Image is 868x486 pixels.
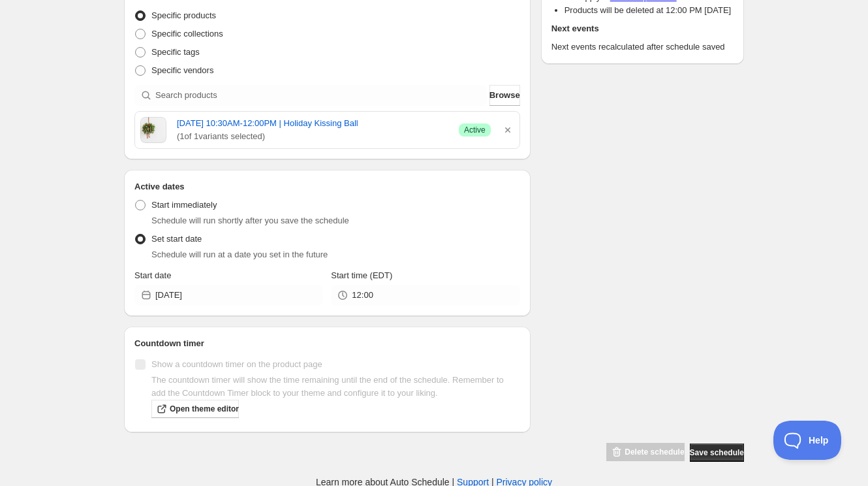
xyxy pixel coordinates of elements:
li: Products will be deleted at 12:00 PM [DATE] [565,4,734,17]
span: ( 1 of 1 variants selected) [177,130,448,143]
span: Start date [134,270,171,280]
span: Schedule will run at a date you set in the future [151,250,328,259]
span: Specific tags [151,47,200,57]
a: [DATE] 10:30AM-12:00PM | Holiday Kissing Ball [177,117,448,130]
span: Specific collections [151,29,223,39]
p: The countdown timer will show the time remaining until the end of the schedule. Remember to add t... [151,374,520,400]
span: Show a countdown timer on the product page [151,359,322,369]
input: Search products [155,85,487,106]
span: Schedule will run shortly after you save the schedule [151,216,349,225]
span: Open theme editor [170,404,239,414]
span: Browse [489,89,520,102]
span: Set start date [151,234,202,244]
span: Start time (EDT) [331,270,392,280]
span: Start immediately [151,200,217,210]
span: Specific vendors [151,65,213,75]
iframe: Toggle Customer Support [773,421,842,460]
h2: Next events [551,22,734,35]
span: Save schedule [690,447,744,458]
span: Active [464,125,486,135]
h2: Active dates [134,180,520,193]
a: Open theme editor [151,400,239,418]
button: Save schedule [690,444,744,462]
p: Next events recalculated after schedule saved [551,40,734,54]
span: Specific products [151,10,216,20]
h2: Countdown timer [134,337,520,350]
button: Browse [489,85,520,106]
